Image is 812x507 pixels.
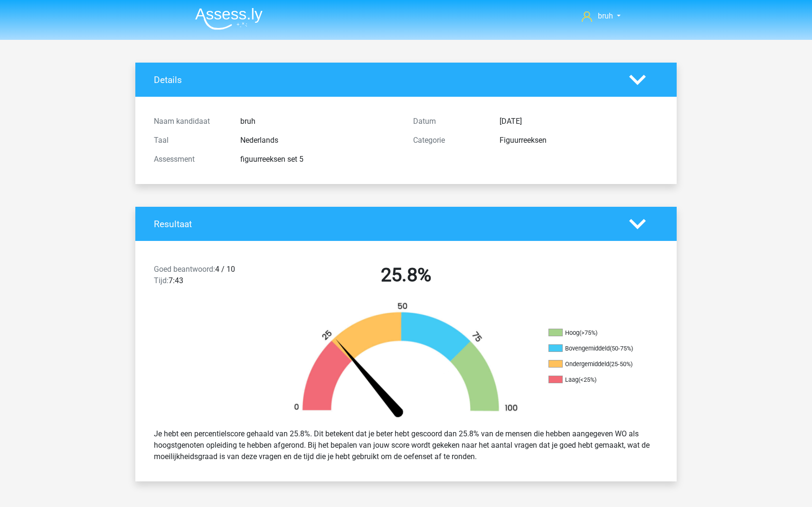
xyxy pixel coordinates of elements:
[147,264,276,290] div: 4 / 10 7:43
[579,329,597,336] div: (>75%)
[548,376,643,384] li: Laag
[610,345,633,352] div: (50-75%)
[406,135,492,146] div: Categorie
[548,329,643,337] li: Hoog
[233,135,406,146] div: Nederlands
[548,360,643,369] li: Ondergemiddeld
[154,276,169,285] span: Tijd:
[147,116,233,127] div: Naam kandidaat
[492,116,665,127] div: [DATE]
[278,302,534,421] img: 26.668ae8ebfab1.png
[578,10,624,22] a: bruh
[548,344,643,353] li: Bovengemiddeld
[154,219,615,230] h4: Resultaat
[147,424,665,466] div: Je hebt een percentielscore gehaald van 25.8%. Dit betekent dat je beter hebt gescoord dan 25.8% ...
[154,265,215,274] span: Goed beantwoord:
[147,154,233,165] div: Assessment
[406,116,492,127] div: Datum
[233,154,406,165] div: figuurreeksen set 5
[154,74,615,85] h4: Details
[283,264,529,286] h2: 25.8%
[233,116,406,127] div: bruh
[492,135,665,146] div: Figuurreeksen
[195,8,263,30] img: Assessly
[598,11,613,20] span: bruh
[609,360,633,368] div: (25-50%)
[147,135,233,146] div: Taal
[578,376,596,383] div: (<25%)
